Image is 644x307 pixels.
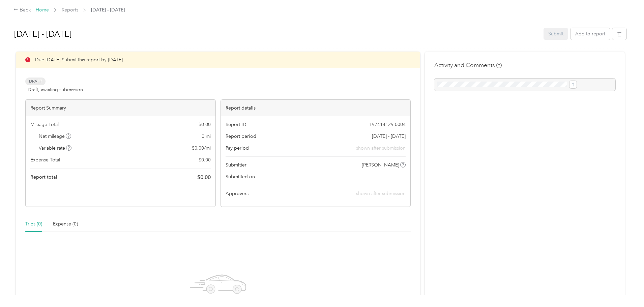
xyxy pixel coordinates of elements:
button: Add to report [570,28,610,40]
h1: Aug 1 - 31, 2025 [14,26,539,42]
span: $ 0.00 [199,156,211,163]
span: $ 0.00 / mi [192,145,211,152]
div: Expense (0) [53,220,78,228]
div: Report details [221,100,411,116]
span: Draft [25,78,46,85]
span: Draft, awaiting submission [28,86,83,93]
div: Trips (0) [25,220,42,228]
span: Pay period [226,145,249,152]
span: Report total [30,174,57,181]
span: - [404,173,406,180]
span: Submitter [226,161,246,168]
h4: Activity and Comments [434,61,502,69]
span: Approvers [226,190,248,197]
a: Home [36,7,49,13]
span: $ 0.00 [199,121,211,128]
iframe: Everlance-gr Chat Button Frame [606,269,644,307]
span: Expense Total [30,156,60,163]
span: Submitted on [226,173,255,180]
span: 157414125-0004 [369,121,406,128]
div: Due [DATE]. Submit this report by [DATE] [16,52,420,68]
span: Report period [226,133,256,140]
span: shown after submission [356,191,406,196]
span: 0 mi [202,133,211,140]
span: $ 0.00 [197,173,211,181]
span: shown after submission [356,145,406,152]
span: [PERSON_NAME] [362,161,399,168]
div: Report Summary [26,100,215,116]
div: Back [13,6,31,14]
span: Report ID [226,121,246,128]
span: Variable rate [39,145,72,152]
span: Net mileage [39,133,71,140]
a: Reports [62,7,78,13]
span: Mileage Total [30,121,59,128]
span: [DATE] - [DATE] [91,6,125,13]
span: [DATE] - [DATE] [372,133,406,140]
